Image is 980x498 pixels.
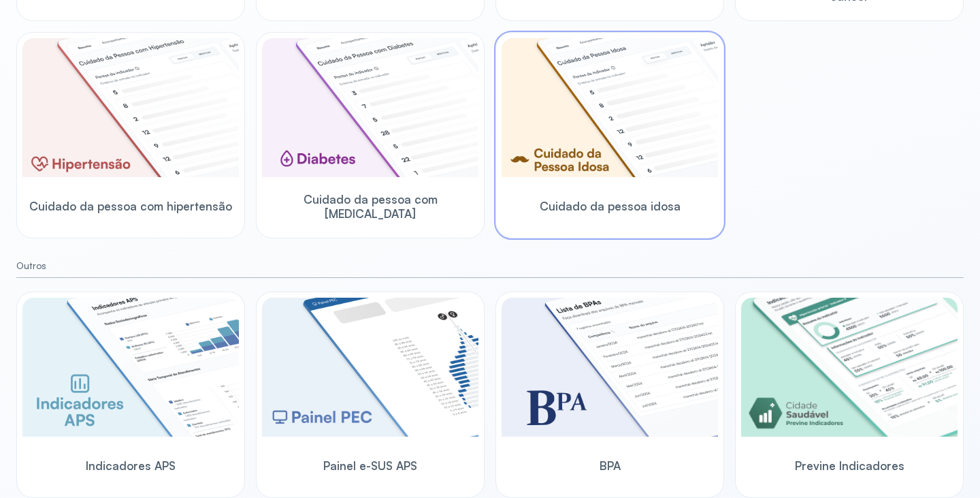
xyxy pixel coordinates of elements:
[262,192,478,221] span: Cuidado da pessoa com [MEDICAL_DATA]
[86,458,176,473] span: Indicadores APS
[741,298,958,437] img: previne-brasil.png
[262,298,478,437] img: pec-panel.png
[22,298,239,437] img: aps-indicators.png
[540,199,681,213] span: Cuidado da pessoa idosa
[600,458,621,473] span: BPA
[16,260,964,272] small: Outros
[502,298,718,437] img: bpa.png
[795,458,904,473] span: Previne Indicadores
[323,458,417,473] span: Painel e-SUS APS
[502,38,718,177] img: elderly.png
[262,38,478,177] img: diabetics.png
[29,199,232,213] span: Cuidado da pessoa com hipertensão
[22,38,239,177] img: hypertension.png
